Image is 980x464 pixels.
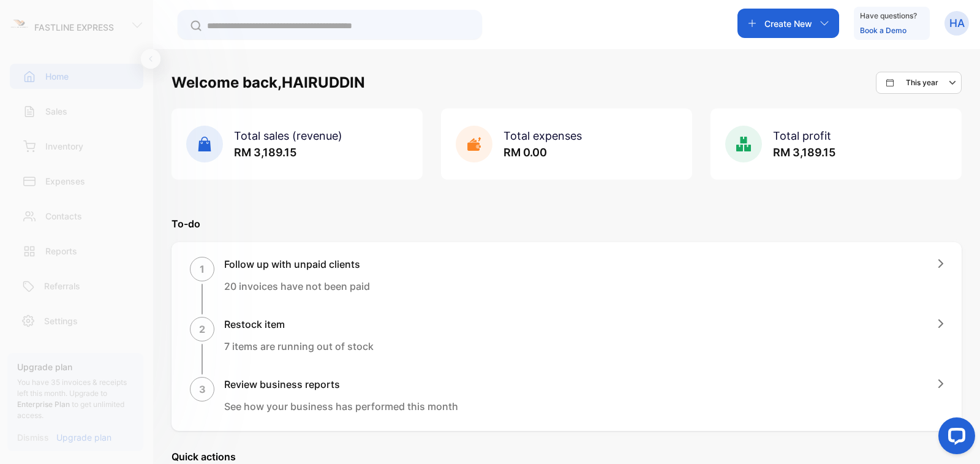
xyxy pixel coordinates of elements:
p: Create New [764,17,812,30]
h1: Review business reports [224,377,458,392]
p: Settings [44,314,78,327]
span: Total profit [773,129,831,142]
p: Upgrade plan [56,431,111,444]
p: You have 35 invoices & receipts left this month. [17,377,134,421]
p: 20 invoices have not been paid [224,279,370,294]
a: Book a Demo [860,26,907,35]
img: logo [10,16,28,34]
p: HA [949,15,965,31]
p: Quick actions [171,449,962,464]
span: Total sales (revenue) [234,129,342,142]
h1: Restock item [224,317,374,332]
span: RM 0.00 [503,146,547,159]
iframe: LiveChat chat widget [929,413,980,464]
h1: Welcome back, HAIRUDDIN [171,72,365,94]
p: Home [45,70,69,83]
a: Upgrade plan [49,431,111,444]
span: Enterprise Plan [17,400,70,409]
p: To-do [171,216,962,231]
span: RM 3,189.15 [773,146,835,159]
span: RM 3,189.15 [234,146,296,159]
p: 3 [199,382,206,397]
p: FASTLINE EXPRESS [34,21,114,34]
p: Inventory [45,140,83,153]
button: HA [944,9,969,38]
p: See how your business has performed this month [224,399,458,414]
p: 7 items are running out of stock [224,339,374,354]
p: Reports [45,245,77,257]
p: Upgrade plan [17,360,134,373]
p: Referrals [44,280,80,292]
p: Sales [45,105,67,118]
p: This year [906,77,938,88]
p: 1 [200,262,205,276]
span: Upgrade to to get unlimited access. [17,389,124,420]
p: 2 [199,322,205,337]
p: Contacts [45,210,82,222]
p: Have questions? [860,10,917,22]
button: This year [876,72,962,94]
p: Expenses [45,175,85,188]
button: Create New [737,9,839,38]
span: Total expenses [503,129,582,142]
h1: Follow up with unpaid clients [224,257,370,272]
p: Dismiss [17,431,49,444]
